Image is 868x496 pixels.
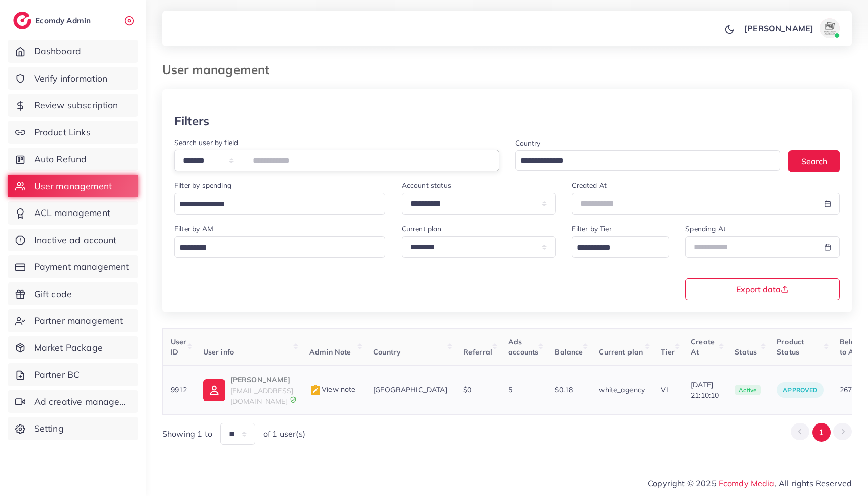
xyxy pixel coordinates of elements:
p: [PERSON_NAME] [230,374,293,386]
span: Current plan [599,347,643,357]
label: Spending At [685,224,726,234]
span: Product Links [34,126,91,139]
a: Setting [8,417,138,440]
span: Copyright © 2025 [648,477,852,489]
span: Setting [34,422,64,435]
img: 9CAL8B2pu8EFxCJHYAAAAldEVYdGRhdGU6Y3JlYXRlADIwMjItMTItMDlUMDQ6NTg6MzkrMDA6MDBXSlgLAAAAJXRFWHRkYXR... [290,396,297,403]
label: Filter by Tier [572,224,611,234]
label: Filter by spending [174,180,231,190]
span: User info [203,347,234,357]
input: Search for option [176,197,372,212]
span: Verify information [34,72,108,85]
span: Referral [463,347,492,357]
span: white_agency [599,385,645,394]
a: Ad creative management [8,390,138,413]
span: Dashboard [34,45,81,58]
img: avatar [820,18,840,38]
span: Product Status [777,337,804,357]
a: User management [8,175,138,198]
span: Market Package [34,341,103,355]
label: Country [515,138,541,148]
a: Market Package [8,336,138,360]
div: Search for option [174,236,385,258]
label: Filter by AM [174,224,213,234]
span: Ads accounts [508,337,538,357]
span: Export data [736,285,789,293]
div: Search for option [572,236,669,258]
button: Export data [685,278,840,300]
span: [EMAIL_ADDRESS][DOMAIN_NAME] [230,386,293,405]
span: , All rights Reserved [775,477,852,489]
label: Account status [402,180,451,190]
span: Auto Refund [34,153,87,166]
span: 5 [508,385,512,394]
div: Search for option [515,150,781,171]
img: logo [13,12,31,29]
span: Inactive ad account [34,234,117,247]
span: [DATE] 21:10:10 [691,380,719,400]
span: Admin Note [309,347,351,357]
input: Search for option [176,240,372,256]
span: 9912 [171,385,187,394]
a: logoEcomdy Admin [13,12,93,29]
span: Partner BC [34,368,80,381]
span: Create At [691,337,715,357]
span: Country [373,347,401,357]
a: [PERSON_NAME]avatar [739,18,844,38]
a: Partner management [8,309,138,332]
span: VI [661,385,668,394]
span: Belong to AM [840,337,864,357]
span: View note [309,385,355,394]
span: Showing 1 to [162,428,212,440]
span: active [735,385,761,396]
span: Partner management [34,314,123,327]
input: Search for option [573,240,656,256]
a: [PERSON_NAME][EMAIL_ADDRESS][DOMAIN_NAME] [203,374,293,406]
h2: Ecomdy Admin [35,16,93,25]
a: Auto Refund [8,148,138,171]
span: User ID [171,337,187,357]
span: Ad creative management [34,395,131,408]
a: Gift code [8,282,138,306]
a: Payment management [8,255,138,278]
a: Dashboard [8,40,138,63]
span: $0 [463,385,471,394]
span: Gift code [34,288,72,301]
span: of 1 user(s) [263,428,305,440]
a: Ecomdy Media [719,478,775,488]
ul: Pagination [791,423,852,442]
span: User management [34,180,112,193]
h3: User management [162,62,277,77]
span: 26790 [840,385,860,394]
a: Review subscription [8,94,138,117]
a: Verify information [8,67,138,90]
h3: Filters [174,114,209,128]
span: Balance [555,347,583,357]
span: Tier [661,347,675,357]
a: ACL management [8,201,138,225]
span: Status [735,347,757,357]
label: Search user by field [174,137,238,148]
div: Search for option [174,193,385,215]
span: Review subscription [34,99,118,112]
span: ACL management [34,206,110,220]
span: approved [783,386,817,394]
label: Current plan [402,224,442,234]
label: Created At [572,180,607,190]
button: Go to page 1 [812,423,831,442]
a: Partner BC [8,363,138,386]
span: [GEOGRAPHIC_DATA] [373,385,447,394]
a: Product Links [8,121,138,144]
button: Search [788,150,840,172]
span: Payment management [34,260,129,273]
input: Search for option [517,153,768,169]
span: $0.18 [555,385,573,394]
p: [PERSON_NAME] [744,22,813,34]
img: ic-user-info.36bf1079.svg [203,379,225,401]
img: admin_note.cdd0b510.svg [309,384,322,396]
a: Inactive ad account [8,229,138,252]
